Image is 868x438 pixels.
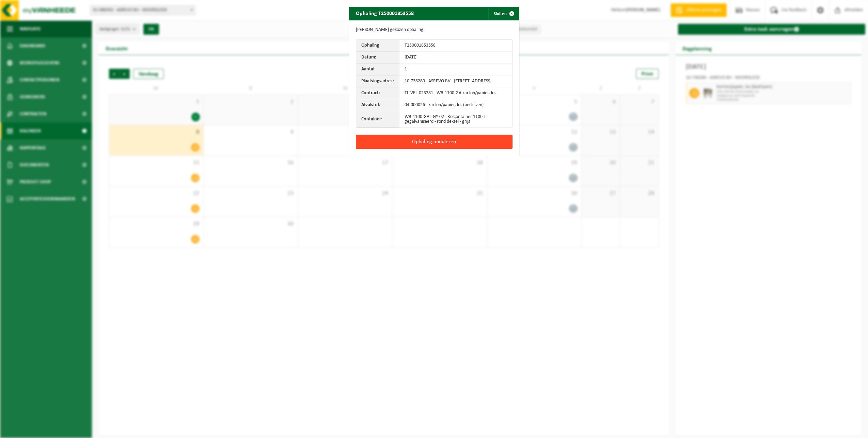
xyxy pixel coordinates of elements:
[399,111,512,128] td: WB-1100-GAL-GY-02 - Rolcontainer 1100 L - gegalvaniseerd - rond deksel - grijs
[399,64,512,75] td: 1
[399,99,512,111] td: 04-000026 - karton/papier, los (bedrijven)
[488,7,519,20] button: Sluiten
[399,87,512,99] td: TL-VEL-023281 - WB-1100-GA karton/papier, los
[399,40,512,52] td: T250001853558
[356,40,399,52] th: Ophaling:
[356,75,399,87] th: Plaatsingsadres:
[399,52,512,64] td: [DATE]
[356,135,512,149] button: Ophaling annuleren
[356,64,399,75] th: Aantal:
[399,75,512,87] td: 10-738280 - ASREVO BV - [STREET_ADDRESS]
[356,27,512,33] p: [PERSON_NAME] gekozen ophaling:
[349,7,421,20] h2: Ophaling T250001853558
[356,111,399,128] th: Container:
[356,99,399,111] th: Afvalstof:
[356,52,399,64] th: Datum:
[356,87,399,99] th: Contract:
